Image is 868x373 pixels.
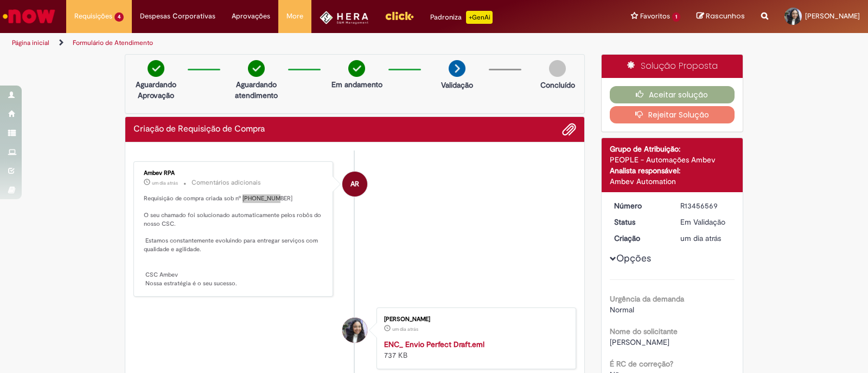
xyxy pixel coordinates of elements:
[342,318,367,343] div: Sarah Cruz Silva Urbanos
[610,176,735,187] div: Ambev Automation
[384,339,484,349] a: ENC_ Envio Perfect Draft.eml
[148,60,164,77] img: check-circle-green.png
[430,11,493,24] div: Padroniza
[144,170,324,176] div: Ambev RPA
[610,337,669,347] span: [PERSON_NAME]
[144,194,324,288] p: Requisição de compra criada sob nº [PHONE_NUMBER] O seu chamado foi solucionado automaticamente p...
[610,326,678,336] b: Nome do solicitante
[549,60,566,77] img: img-circle-grey.png
[610,359,673,369] b: É RC de correção?
[680,200,731,211] div: R13456569
[348,60,365,77] img: check-circle-green.png
[672,12,680,22] span: 1
[8,33,571,53] ul: Trilhas de página
[805,11,860,21] span: [PERSON_NAME]
[140,11,215,22] span: Despesas Corporativas
[350,171,359,197] span: AR
[610,294,684,304] b: Urgência da demanda
[441,80,473,90] p: Validação
[114,12,124,22] span: 4
[606,217,673,227] dt: Status
[610,305,634,315] span: Normal
[680,233,731,244] div: 28/08/2025 10:15:26
[133,125,265,134] h2: Criação de Requisição de Compra Histórico de tíquete
[610,154,735,165] div: PEOPLE - Automações Ambev
[12,38,49,47] a: Página inicial
[680,233,721,243] span: um dia atrás
[610,106,735,123] button: Rejeitar Solução
[680,233,721,243] time: 28/08/2025 10:15:26
[232,11,270,22] span: Aprovações
[610,86,735,103] button: Aceitar solução
[562,122,576,136] button: Adicionar anexos
[192,178,261,187] small: Comentários adicionais
[606,200,673,211] dt: Número
[320,11,369,24] img: HeraLogo.png
[602,55,743,78] div: Solução Proposta
[384,316,565,323] div: [PERSON_NAME]
[680,217,731,227] div: Em Validação
[230,79,283,101] p: Aguardando atendimento
[384,339,565,361] div: 737 KB
[385,8,414,24] img: click_logo_yellow_360x200.png
[610,165,735,176] div: Analista responsável:
[392,326,418,332] span: um dia atrás
[286,11,303,22] span: More
[152,180,178,186] time: 28/08/2025 10:16:03
[706,11,745,21] span: Rascunhos
[248,60,265,77] img: check-circle-green.png
[606,233,673,244] dt: Criação
[1,5,57,27] img: ServiceNow
[73,38,153,47] a: Formulário de Atendimento
[540,80,575,90] p: Concluído
[342,172,367,197] div: Ambev RPA
[466,11,493,24] p: +GenAi
[130,79,182,101] p: Aguardando Aprovação
[331,79,382,90] p: Em andamento
[449,60,465,77] img: arrow-next.png
[152,180,178,186] span: um dia atrás
[392,326,418,332] time: 28/08/2025 10:15:23
[697,11,745,22] a: Rascunhos
[640,11,670,22] span: Favoritos
[74,11,112,22] span: Requisições
[610,143,735,154] div: Grupo de Atribuição:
